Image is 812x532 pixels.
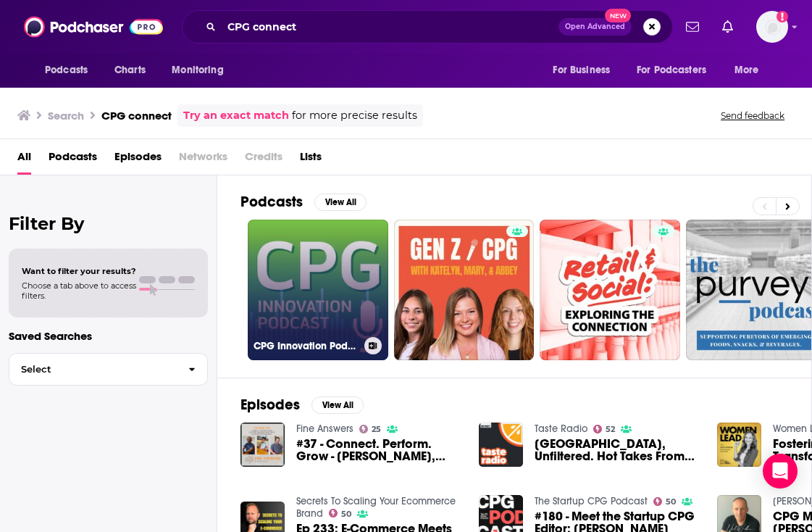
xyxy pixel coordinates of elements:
[593,425,616,433] a: 52
[565,23,625,30] span: Open Advanced
[240,396,364,414] a: EpisodesView All
[479,423,523,467] img: Austin, Unfiltered. Hot Takes From CPG‘s OG City.
[680,14,705,39] a: Show notifications dropdown
[716,14,739,39] a: Show notifications dropdown
[627,57,727,84] button: open menu
[245,145,282,175] span: Credits
[724,57,777,84] button: open menu
[9,329,208,343] p: Saved Searches
[777,11,788,22] svg: Add a profile image
[372,426,381,433] span: 25
[222,15,558,38] input: Search podcasts, credits, & more...
[22,280,136,301] span: Choose a tab above to access filters.
[172,60,223,80] span: Monitoring
[182,10,673,43] div: Search podcasts, credits, & more...
[535,495,648,507] a: The Startup CPG Podcast
[311,396,364,414] button: View All
[553,60,610,80] span: For Business
[101,109,172,122] h3: CPG connect
[296,438,461,462] span: #37 - Connect. Perform. Grow - [PERSON_NAME], Managing Director CPG Sports Management
[254,340,359,352] h3: CPG Innovation Podcast
[734,60,759,80] span: More
[558,18,632,36] button: Open AdvancedNew
[296,495,456,520] a: Secrets To Scaling Your Ecommerce Brand
[35,57,106,84] button: open menu
[49,145,97,175] a: Podcasts
[756,11,788,43] img: User Profile
[606,426,615,433] span: 52
[300,145,322,175] a: Lists
[48,109,84,122] h3: Search
[45,60,88,80] span: Podcasts
[162,57,242,84] button: open menu
[292,107,417,124] span: for more precise results
[359,425,382,433] a: 25
[114,60,146,80] span: Charts
[637,60,706,80] span: For Podcasters
[329,509,352,518] a: 50
[314,194,367,211] button: View All
[9,213,208,234] h2: Filter By
[22,266,136,276] span: Want to filter your results?
[605,9,631,22] span: New
[9,353,208,386] button: Select
[183,107,289,124] a: Try an exact match
[653,497,677,506] a: 50
[756,11,788,43] button: Show profile menu
[105,57,154,84] a: Charts
[717,423,761,467] img: Fostering Connection and Transformation in CPG & Retail Marketing with Sarah Leinberger
[240,193,367,211] a: PodcastsView All
[240,396,300,414] h2: Episodes
[24,13,163,41] img: Podchaser - Follow, Share and Rate Podcasts
[341,511,351,518] span: 50
[296,423,353,435] a: Fine Answers
[9,365,177,374] span: Select
[535,438,700,462] a: Austin, Unfiltered. Hot Takes From CPG‘s OG City.
[114,145,162,175] a: Episodes
[543,57,628,84] button: open menu
[240,193,303,211] h2: Podcasts
[240,423,285,467] img: #37 - Connect. Perform. Grow - Tom Limb, Managing Director CPG Sports Management
[248,220,388,360] a: CPG Innovation Podcast
[535,438,700,462] span: [GEOGRAPHIC_DATA], Unfiltered. Hot Takes From CPG‘s OG City.
[716,109,789,122] button: Send feedback
[666,499,676,505] span: 50
[756,11,788,43] span: Logged in as jwong
[179,145,227,175] span: Networks
[296,438,461,462] a: #37 - Connect. Perform. Grow - Tom Limb, Managing Director CPG Sports Management
[763,454,798,489] div: Open Intercom Messenger
[535,423,587,435] a: Taste Radio
[17,145,31,175] a: All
